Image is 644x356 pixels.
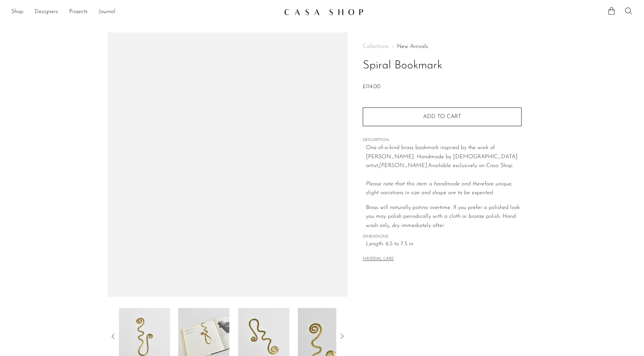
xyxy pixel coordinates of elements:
p: One-of-a-kind brass bookmark inspired by the work of [PERSON_NAME]. Handmade by [DEMOGRAPHIC_DATA... [366,143,522,198]
span: DESCRIPTION [363,137,522,143]
button: Add to cart [363,108,522,126]
a: Shop [11,7,23,17]
a: Designers [35,7,58,17]
nav: Breadcrumbs [363,44,522,49]
span: DIMENSIONS [363,234,522,240]
p: Brass will naturally patina overtime. If you prefer a polished look you may polish periodically w... [366,203,522,231]
h1: Spiral Bookmark [363,57,522,75]
em: Please note that this item is handmade and therefore unique; slight variations in size and shape ... [366,181,512,196]
span: £114.00 [363,84,380,90]
span: Add to cart [423,114,461,119]
nav: Desktop navigation [11,6,278,18]
a: New Arrivals [397,44,428,49]
a: Journal [99,7,115,17]
button: MATERIAL CARE [363,257,394,262]
span: Collections [363,44,389,49]
ul: NEW HEADER MENU [11,6,278,18]
a: Projects [69,7,88,17]
span: Length: 6.5 to 7.5 in [366,240,522,249]
em: [PERSON_NAME]. [379,163,428,168]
